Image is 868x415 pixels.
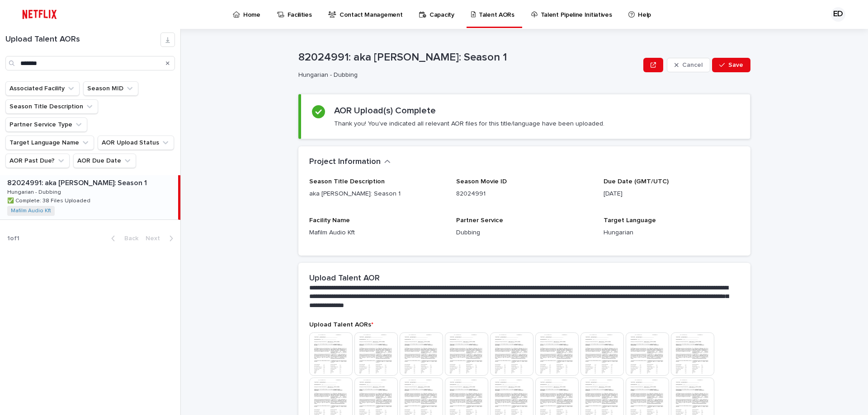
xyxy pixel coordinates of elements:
[604,228,740,238] p: Hungarian
[5,154,70,168] button: AOR Past Due?
[5,35,160,45] h1: Upload Talent AORs
[5,56,175,70] input: Search
[309,274,380,284] h2: Upload Talent AOR
[334,120,604,128] p: Thank you! You've indicated all relevant AOR files for this title/language have been uploaded.
[309,217,350,224] span: Facility Name
[146,235,165,242] span: Next
[831,7,845,22] div: ED
[98,135,174,150] button: AOR Upload Status
[456,178,507,185] span: Season Movie ID
[456,189,592,199] p: 82024991
[298,71,636,79] p: Hungarian - Dubbing
[456,228,592,238] p: Dubbing
[7,187,63,196] p: Hungarian - Dubbing
[298,51,640,64] p: 82024991: aka [PERSON_NAME]: Season 1
[604,178,669,185] span: Due Date (GMT/UTC)
[728,62,743,68] span: Save
[309,178,385,185] span: Season Title Description
[712,58,750,72] button: Save
[11,208,51,214] a: Mafilm Audio Kft
[5,117,87,132] button: Partner Service Type
[604,189,740,199] p: [DATE]
[142,234,180,242] button: Next
[18,5,61,23] img: ifQbXi3ZQGMSEF7WDB7W
[5,135,94,150] button: Target Language Name
[7,196,92,204] p: ✅ Complete: 38 Files Uploaded
[309,189,445,199] p: aka [PERSON_NAME]: Season 1
[104,234,142,242] button: Back
[83,81,138,96] button: Season MID
[604,217,656,224] span: Target Language
[5,81,80,96] button: Associated Facility
[309,157,381,167] h2: Project Information
[682,62,703,68] span: Cancel
[309,228,445,238] p: Mafilm Audio Kft
[119,235,138,242] span: Back
[7,177,149,187] p: 82024991: aka [PERSON_NAME]: Season 1
[309,157,391,167] button: Project Information
[309,322,373,328] span: Upload Talent AORs
[456,217,503,224] span: Partner Service
[334,105,436,116] h2: AOR Upload(s) Complete
[5,99,98,114] button: Season Title Description
[73,154,136,168] button: AOR Due Date
[667,58,710,72] button: Cancel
